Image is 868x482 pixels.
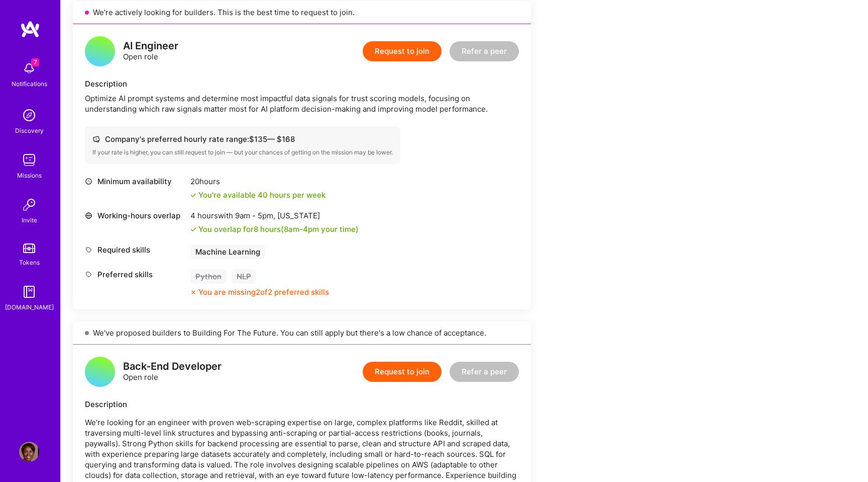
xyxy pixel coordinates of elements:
div: Required skills [85,245,185,255]
div: If your rate is higher, you can still request to join — but your chances of getting on the missio... [92,148,393,156]
i: icon CloseOrange [190,289,196,295]
img: teamwork [19,150,39,170]
i: icon World [85,212,92,219]
div: Open role [123,41,178,62]
div: Minimum availability [85,176,185,187]
div: You overlap for 8 hours ( your time) [198,224,359,234]
span: 9am - 5pm , [233,211,277,220]
div: 20 hours [190,176,325,187]
i: icon Check [190,192,196,198]
img: User Avatar [19,442,39,462]
div: Discovery [15,125,44,136]
i: icon Tag [85,246,92,254]
i: icon Tag [85,271,92,278]
div: Preferred skills [85,269,185,280]
div: 4 hours with [US_STATE] [190,210,359,221]
i: icon Check [190,226,196,232]
div: Tokens [19,257,40,268]
div: Description [85,78,519,89]
img: Invite [19,195,39,215]
button: Request to join [363,362,442,382]
div: Machine Learning [190,245,265,259]
div: Invite [22,215,37,225]
img: tokens [23,244,35,253]
div: You're available 40 hours per week [190,190,325,200]
div: Optimize AI prompt systems and determine most impactful data signals for trust scoring models, fo... [85,93,519,114]
div: We’re actively looking for builders. This is the best time to request to join. [73,1,531,24]
i: icon Clock [85,178,92,185]
div: Company's preferred hourly rate range: $ 135 — $ 168 [92,134,393,144]
img: guide book [19,282,39,302]
button: Request to join [363,41,442,61]
div: [DOMAIN_NAME] [5,302,54,312]
div: NLP [232,269,256,284]
div: Python [190,269,227,284]
div: Notifications [12,78,47,89]
button: Refer a peer [450,362,519,382]
span: 8am - 4pm [284,224,319,234]
div: You are missing 2 of 2 preferred skills [198,287,329,297]
div: Description [85,399,519,410]
div: Back-End Developer [123,361,222,372]
img: discovery [19,105,39,125]
button: Refer a peer [450,41,519,61]
a: User Avatar [17,442,42,462]
div: We've proposed builders to Building For The Future. You can still apply but there's a low chance ... [73,322,531,345]
img: bell [19,58,39,78]
div: Working-hours overlap [85,210,185,221]
img: logo [20,20,40,38]
div: AI Engineer [123,41,178,51]
div: Missions [17,170,42,181]
div: Open role [123,361,222,382]
span: 7 [31,58,39,66]
i: icon Cash [92,135,100,143]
